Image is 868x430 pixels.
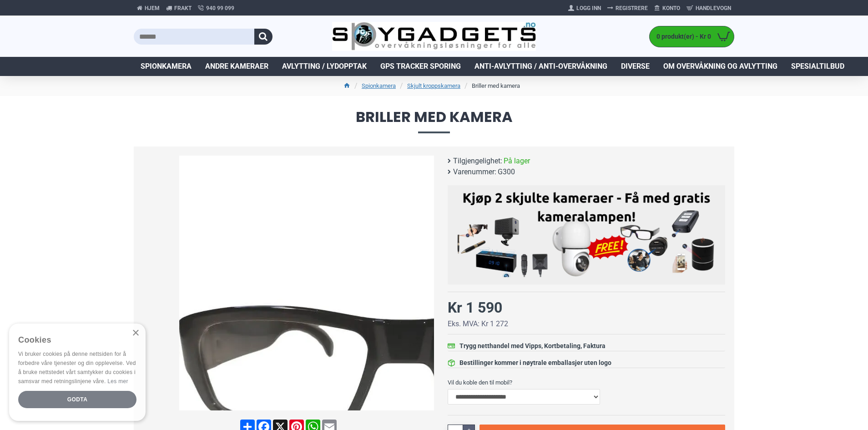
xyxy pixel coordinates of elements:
span: Go to slide 3 [301,402,305,406]
a: Anti-avlytting / Anti-overvåkning [468,57,614,76]
span: Go to slide 2 [294,402,298,406]
span: Handlevogn [696,4,731,12]
span: Hjem [145,4,160,12]
a: Andre kameraer [198,57,275,76]
span: Briller med kamera [134,110,734,133]
label: Vil du koble den til mobil? [448,375,725,390]
a: 0 produkt(er) - Kr 0 [650,26,734,47]
a: Les mer, opens a new window [107,378,128,384]
a: Logg Inn [565,1,604,15]
span: Logg Inn [576,4,601,12]
div: Next slide [418,275,434,291]
span: Vi bruker cookies på denne nettsiden for å forbedre våre tjenester og din opplevelse. Ved å bruke... [18,351,136,384]
a: Om overvåkning og avlytting [656,57,784,76]
a: Konto [651,1,683,15]
span: Diverse [621,61,650,72]
a: Spionkamera [362,81,396,91]
span: Avlytting / Lydopptak [282,61,367,72]
b: Varenummer: [453,167,496,177]
span: Anti-avlytting / Anti-overvåkning [474,61,607,72]
span: Konto [662,4,680,12]
a: Avlytting / Lydopptak [275,57,373,76]
a: Spionkamera [134,57,198,76]
div: Previous slide [179,275,195,291]
span: Registrere [616,4,648,12]
span: Frakt [174,4,192,12]
span: Go to slide 5 [316,402,319,406]
span: Go to slide 1 [287,402,290,406]
span: Om overvåkning og avlytting [663,61,777,72]
a: GPS Tracker Sporing [373,57,468,76]
a: Skjult kroppskamera [407,81,460,91]
div: Close [132,330,139,337]
span: GPS Tracker Sporing [380,61,461,72]
span: 940 99 099 [206,4,234,12]
span: G300 [498,167,515,177]
div: Godta [18,391,136,408]
span: 0 produkt(er) - Kr 0 [650,32,713,41]
b: Tilgjengelighet: [453,156,502,167]
a: Registrere [604,1,651,15]
div: Cookies [18,330,131,350]
a: Handlevogn [683,1,734,15]
a: Spesialtilbud [784,57,851,76]
div: Bestillinger kommer i nøytrale emballasjer uten logo [459,358,611,368]
span: Go to slide 6 [323,402,327,406]
span: Spesialtilbud [791,61,844,72]
div: Kr 1 590 [448,297,502,319]
img: Kjøp 2 skjulte kameraer – Få med gratis kameralampe! [454,190,718,277]
div: Trygg netthandel med Vipps, Kortbetaling, Faktura [459,341,606,351]
span: Spionkamera [141,61,192,72]
img: Spionbriller med kamera - SpyGadgets.no [179,156,434,410]
span: Go to slide 4 [308,402,312,406]
span: På lager [504,156,530,167]
a: Diverse [614,57,656,76]
span: Andre kameraer [205,61,268,72]
img: SpyGadgets.no [332,22,536,51]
